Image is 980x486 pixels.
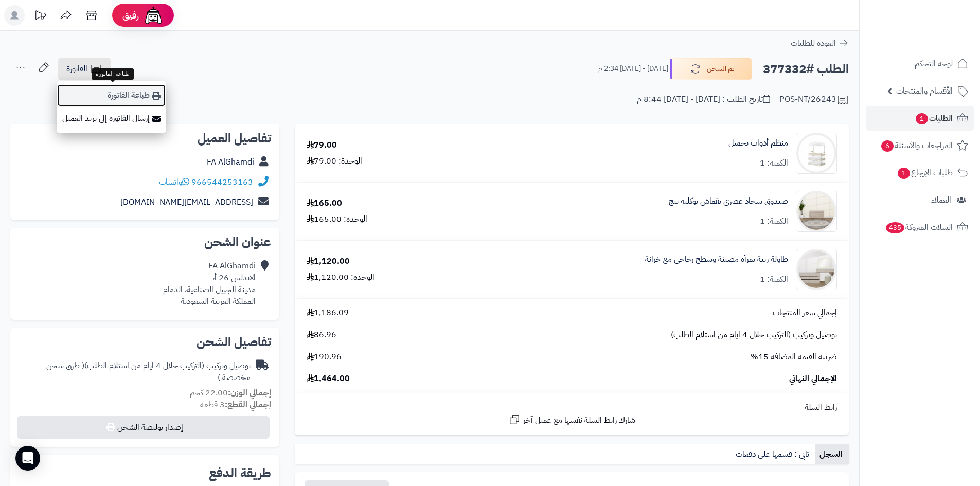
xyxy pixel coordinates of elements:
a: FA AlGhamdi [207,156,254,168]
div: الكمية: 1 [760,157,788,169]
a: [EMAIL_ADDRESS][DOMAIN_NAME] [120,196,253,208]
img: 1753259984-1-90x90.jpg [796,191,836,232]
span: شارك رابط السلة نفسها مع عميل آخر [523,415,635,426]
span: الفاتورة [66,63,87,75]
span: 6 [881,140,894,152]
h2: تفاصيل الشحن [19,336,271,348]
span: 435 [885,222,905,233]
a: واتساب [159,176,189,188]
a: السجل [815,444,849,464]
strong: إجمالي القطع: [225,399,271,411]
h2: الطلب #377332 [763,59,849,80]
span: 1 [915,113,928,124]
a: 966544253163 [191,176,253,188]
a: إرسال الفاتورة إلى بريد العميل [57,107,166,130]
a: طلبات الإرجاع1 [866,160,974,185]
span: طلبات الإرجاع [897,166,953,180]
div: توصيل وتركيب (التركيب خلال 4 ايام من استلام الطلب) [19,360,251,384]
div: 165.00 [307,197,342,209]
span: 86.96 [307,329,336,341]
a: طباعة الفاتورة [57,84,166,107]
a: الطلبات1 [866,106,974,131]
span: العملاء [931,193,951,207]
span: السلات المتروكة [885,220,953,235]
div: POS-NT/26243 [779,94,849,106]
a: تحديثات المنصة [27,5,53,28]
span: رفيق [122,9,139,22]
a: منظم أدوات تجميل [728,137,788,149]
div: تاريخ الطلب : [DATE] - [DATE] 8:44 م [637,94,770,105]
span: العودة للطلبات [791,37,836,49]
div: الكمية: 1 [760,274,788,285]
button: تم الشحن [670,58,752,80]
span: توصيل وتركيب (التركيب خلال 4 ايام من استلام الطلب) [671,329,837,341]
a: تابي : قسمها على دفعات [732,444,815,464]
a: الفاتورة [58,58,111,80]
div: 1,120.00 [307,256,350,267]
h2: طريقة الدفع [209,467,271,479]
span: 1,464.00 [307,373,350,385]
span: ضريبة القيمة المضافة 15% [751,351,837,363]
span: المراجعات والأسئلة [880,138,953,153]
div: FA AlGhamdi الاندلس 26 أ، مدينة الجبيل الصناعية، الدمام المملكة العربية السعودية [163,260,256,307]
h2: عنوان الشحن [19,236,271,248]
span: لوحة التحكم [915,57,953,71]
div: Open Intercom Messenger [15,446,40,471]
div: الكمية: 1 [760,215,788,227]
img: 1729526234-110316010058-90x90.jpg [796,133,836,174]
img: ai-face.png [143,5,164,26]
span: ( طرق شحن مخصصة ) [46,359,251,384]
a: صندوق سجاد عصري بقماش بوكليه بيج [669,195,788,207]
button: إصدار بوليصة الشحن [17,416,270,439]
div: الوحدة: 79.00 [307,155,362,167]
img: logo-2.png [910,19,970,40]
span: الطلبات [915,111,953,125]
img: 1754390410-1-90x90.jpg [796,249,836,290]
div: الوحدة: 1,120.00 [307,272,375,283]
a: لوحة التحكم [866,51,974,76]
a: العودة للطلبات [791,37,849,49]
span: 1 [897,167,910,179]
span: الإجمالي النهائي [789,373,837,385]
small: [DATE] - [DATE] 2:34 م [598,64,668,74]
h2: تفاصيل العميل [19,132,271,145]
div: 79.00 [307,139,337,151]
span: 1,186.09 [307,307,349,319]
a: المراجعات والأسئلة6 [866,133,974,158]
span: الأقسام والمنتجات [896,84,953,98]
div: الوحدة: 165.00 [307,213,367,225]
span: 190.96 [307,351,342,363]
a: شارك رابط السلة نفسها مع عميل آخر [508,413,635,426]
div: رابط السلة [299,402,845,413]
small: 22.00 كجم [190,387,271,399]
strong: إجمالي الوزن: [228,387,271,399]
a: طاولة زينة بمرآة مضيئة وسطح زجاجي مع خزانة [645,254,788,265]
a: السلات المتروكة435 [866,215,974,240]
a: العملاء [866,188,974,212]
small: 3 قطعة [200,399,271,411]
div: طباعة الفاتورة [92,68,134,80]
span: إجمالي سعر المنتجات [773,307,837,319]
